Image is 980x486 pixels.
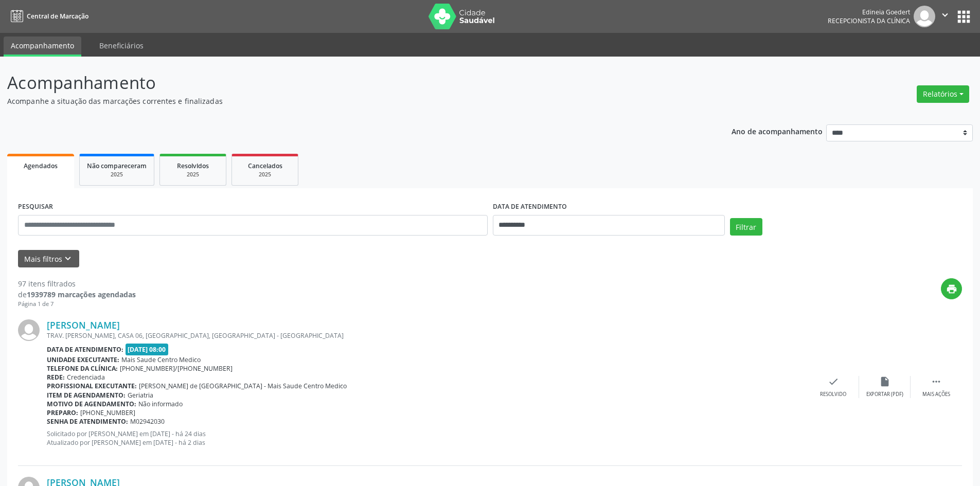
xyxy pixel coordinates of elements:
b: Data de atendimento: [47,345,123,354]
a: Central de Marcação [7,8,88,25]
span: Resolvidos [177,161,209,170]
span: Geriatria [128,391,153,400]
span: Cancelados [248,161,282,170]
img: img [18,319,40,341]
label: PESQUISAR [18,199,53,215]
i:  [939,9,951,21]
p: Acompanhe a situação das marcações correntes e finalizadas [7,96,683,106]
button: apps [955,8,973,26]
button:  [935,6,955,27]
div: 2025 [239,171,291,178]
span: Mais Saude Centro Medico [121,355,201,364]
a: Beneficiários [92,37,151,55]
div: 97 itens filtrados [18,278,136,289]
b: Telefone da clínica: [47,364,118,373]
p: Ano de acompanhamento [732,124,823,137]
span: Agendados [24,161,58,170]
div: TRAV. [PERSON_NAME], CASA 06, [GEOGRAPHIC_DATA], [GEOGRAPHIC_DATA] - [GEOGRAPHIC_DATA] [47,331,808,340]
span: Não compareceram [87,161,147,170]
p: Acompanhamento [7,70,683,96]
button: Relatórios [917,85,969,103]
b: Item de agendamento: [47,391,126,400]
span: [PERSON_NAME] de [GEOGRAPHIC_DATA] - Mais Saude Centro Medico [139,382,347,390]
b: Senha de atendimento: [47,417,128,426]
i: check [828,376,839,387]
strong: 1939789 marcações agendadas [27,290,136,299]
div: Resolvido [820,391,846,398]
a: [PERSON_NAME] [47,319,120,331]
div: de [18,289,136,300]
span: [DATE] 08:00 [126,344,169,355]
button: Filtrar [730,218,762,236]
b: Rede: [47,373,65,382]
b: Profissional executante: [47,382,137,390]
div: Edineia Goedert [828,8,910,16]
b: Unidade executante: [47,355,119,364]
img: img [914,6,935,27]
b: Preparo: [47,408,78,417]
a: Acompanhamento [4,37,81,57]
span: Recepcionista da clínica [828,16,910,25]
div: Exportar (PDF) [866,391,903,398]
div: 2025 [87,171,147,178]
span: Não informado [138,400,183,408]
span: Central de Marcação [27,12,88,21]
span: M02942030 [130,417,165,426]
i: insert_drive_file [879,376,890,387]
span: [PHONE_NUMBER]/[PHONE_NUMBER] [120,364,233,373]
button: print [941,278,962,299]
div: 2025 [167,171,219,178]
p: Solicitado por [PERSON_NAME] em [DATE] - há 24 dias Atualizado por [PERSON_NAME] em [DATE] - há 2... [47,429,808,447]
div: Mais ações [922,391,950,398]
div: Página 1 de 7 [18,300,136,309]
b: Motivo de agendamento: [47,400,136,408]
span: [PHONE_NUMBER] [80,408,135,417]
button: Mais filtroskeyboard_arrow_down [18,250,79,268]
i:  [931,376,942,387]
label: DATA DE ATENDIMENTO [493,199,567,215]
span: Credenciada [67,373,105,382]
i: print [946,283,957,295]
i: keyboard_arrow_down [62,253,74,264]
